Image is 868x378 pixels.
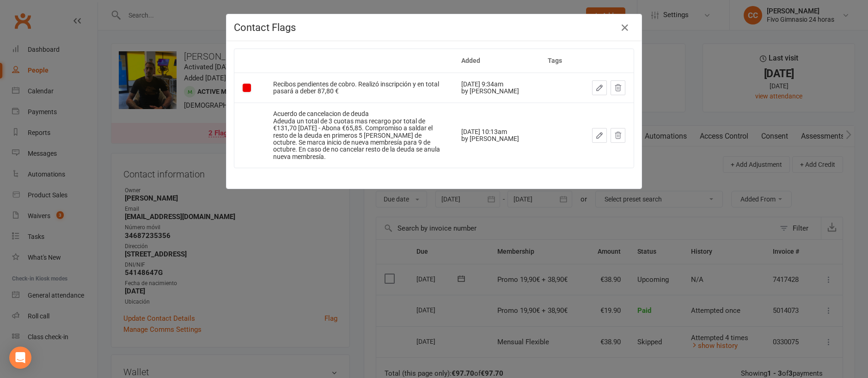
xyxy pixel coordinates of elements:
th: Tags [539,49,575,73]
div: Recibos pendientes de cobro. Realizó inscripción y en total pasará a deber 87,80 € [273,81,445,95]
h4: Contact Flags [234,22,634,33]
button: Close [617,20,632,35]
span: Acuerdo de cancelacion de deuda [273,110,369,117]
button: Dismiss this flag [611,80,625,95]
div: Adeuda un total de 3 cuotas mas recargo por total de €131,70 [DATE] - Abona €65,85. Compromiso a ... [273,118,445,160]
td: [DATE] 10:13am by [PERSON_NAME] [453,103,539,168]
th: Added [453,49,539,73]
td: [DATE] 9:34am by [PERSON_NAME] [453,73,539,103]
div: Open Intercom Messenger [9,347,31,369]
button: Dismiss this flag [611,128,625,143]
